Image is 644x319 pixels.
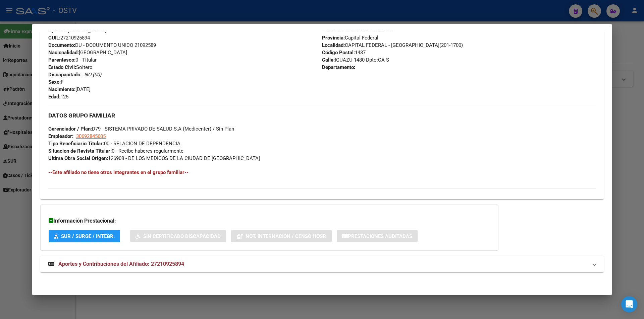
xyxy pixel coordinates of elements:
[48,79,61,85] strong: Sexo:
[337,230,418,242] button: Prestaciones Auditadas
[48,64,76,70] strong: Estado Civil:
[322,50,366,56] span: 1437
[48,155,260,161] span: 126908 - DE LOS MEDICOS DE LA CIUDAD DE [GEOGRAPHIC_DATA]
[48,86,91,92] span: [DATE]
[61,233,115,239] span: SUR / SURGE / INTEGR.
[48,27,68,33] strong: Apellido:
[48,50,79,56] strong: Nacionalidad:
[48,57,75,63] strong: Parentesco:
[84,72,101,78] i: NO (00)
[322,50,355,56] strong: Código Postal:
[48,86,75,92] strong: Nacimiento:
[48,72,82,78] strong: Discapacitado:
[49,230,120,242] button: SUR / SURGE / INTEGR.
[48,42,156,48] span: DU - DOCUMENTO UNICO 21092589
[58,261,184,267] span: Aportes y Contribuciones del Afiliado: 27210925894
[76,133,106,139] span: 30692845605
[49,217,490,225] h3: Información Prestacional:
[322,57,335,63] strong: Calle:
[48,27,106,33] span: [PERSON_NAME]
[48,50,127,56] span: [GEOGRAPHIC_DATA]
[48,169,596,176] h4: --Este afiliado no tiene otros integrantes en el grupo familiar--
[621,296,637,312] div: Open Intercom Messenger
[48,155,108,161] strong: Ultima Obra Social Origen:
[48,148,112,154] strong: Situacion de Revista Titular:
[48,141,104,147] strong: Tipo Beneficiario Titular:
[246,233,326,239] span: Not. Internacion / Censo Hosp.
[322,42,463,48] span: CAPITAL FEDERAL - [GEOGRAPHIC_DATA](201-1700)
[322,27,366,33] strong: Teléfono Particular:
[48,79,63,85] span: F
[130,230,226,242] button: Sin Certificado Discapacidad
[322,64,355,70] strong: Departamento:
[322,57,389,63] span: IGUAZU 1480 Dpto:CA S
[48,148,183,154] span: 0 - Recibe haberes regularmente
[48,112,596,119] h3: DATOS GRUPO FAMILIAR
[322,42,345,48] strong: Localidad:
[48,141,180,147] span: 00 - RELACION DE DEPENDENCIA
[48,94,68,100] span: 125
[48,35,60,41] strong: CUIL:
[48,57,97,63] span: 0 - Titular
[48,94,60,100] strong: Edad:
[322,35,345,41] strong: Provincia:
[48,42,75,48] strong: Documento:
[322,27,393,33] span: 1159460173
[48,64,93,70] span: Soltero
[48,35,90,41] span: 27210925894
[48,133,73,139] strong: Empleador:
[143,233,221,239] span: Sin Certificado Discapacidad
[348,233,412,239] span: Prestaciones Auditadas
[231,230,332,242] button: Not. Internacion / Censo Hosp.
[322,35,378,41] span: Capital Federal
[48,126,92,132] strong: Gerenciador / Plan:
[40,256,604,272] mat-expansion-panel-header: Aportes y Contribuciones del Afiliado: 27210925894
[48,126,234,132] span: D79 - SISTEMA PRIVADO DE SALUD S.A (Medicenter) / Sin Plan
